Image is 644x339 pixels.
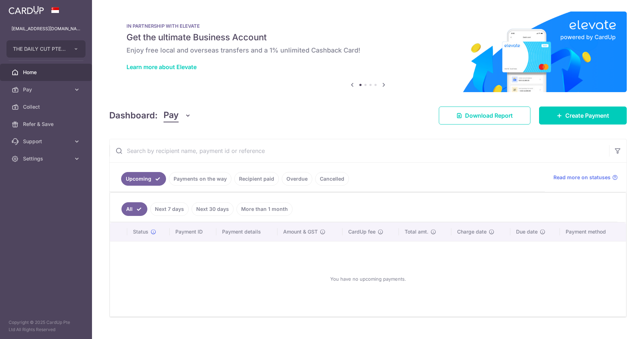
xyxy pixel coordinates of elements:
[282,172,312,186] a: Overdue
[126,23,609,29] p: IN PARTNERSHIP WITH ELEVATE
[23,103,70,110] span: Collect
[110,139,609,162] input: Search by recipient name, payment id or reference
[315,172,349,186] a: Cancelled
[169,172,231,186] a: Payments on the way
[439,107,530,125] a: Download Report
[170,222,217,241] th: Payment ID
[23,155,70,162] span: Settings
[560,222,626,241] th: Payment method
[126,32,609,43] h5: Get the ultimate Business Account
[133,228,148,235] span: Status
[23,86,70,93] span: Pay
[109,109,158,122] h4: Dashboard:
[6,40,86,58] button: THE DAILY CUT PTE. LTD.
[192,202,234,216] a: Next 30 days
[23,121,70,128] span: Refer & Save
[164,109,179,122] span: Pay
[23,69,70,76] span: Home
[236,202,293,216] a: More than 1 month
[216,222,277,241] th: Payment details
[516,228,538,235] span: Due date
[121,172,166,186] a: Upcoming
[234,172,279,186] a: Recipient paid
[553,174,611,181] span: Read more on statuses
[109,12,627,92] img: Renovation banner
[348,228,376,235] span: CardUp fee
[553,174,618,181] a: Read more on statuses
[565,111,609,120] span: Create Payment
[283,228,318,235] span: Amount & GST
[13,45,66,53] span: THE DAILY CUT PTE. LTD.
[121,202,147,216] a: All
[126,46,609,55] h6: Enjoy free local and overseas transfers and a 1% unlimited Cashback Card!
[465,111,513,120] span: Download Report
[150,202,189,216] a: Next 7 days
[9,6,44,14] img: CardUp
[405,228,428,235] span: Total amt.
[23,138,70,145] span: Support
[598,317,637,335] iframe: Opens a widget where you can find more information
[11,25,80,32] p: [EMAIL_ADDRESS][DOMAIN_NAME]
[119,247,617,311] div: You have no upcoming payments.
[126,63,197,71] a: Learn more about Elevate
[539,107,627,125] a: Create Payment
[164,109,191,122] button: Pay
[457,228,487,235] span: Charge date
